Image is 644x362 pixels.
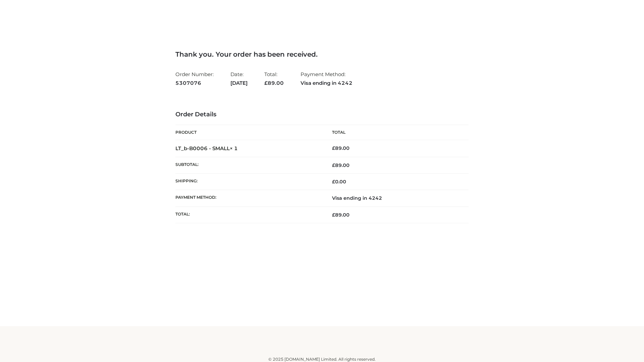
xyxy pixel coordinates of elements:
th: Total: [175,206,322,223]
span: £ [264,80,268,86]
li: Date: [230,68,248,89]
th: Subtotal: [175,157,322,173]
span: 89.00 [332,212,350,218]
strong: LT_b-B0006 - SMALL [175,145,238,152]
th: Shipping: [175,174,322,190]
span: 89.00 [332,162,350,168]
bdi: 0.00 [332,179,346,185]
td: Visa ending in 4242 [322,190,469,206]
span: 89.00 [264,80,284,86]
strong: [DATE] [230,79,248,87]
strong: × 1 [230,145,238,152]
span: £ [332,179,335,185]
li: Order Number: [175,68,214,89]
h3: Thank you. Your order has been received. [175,50,469,58]
strong: Visa ending in 4242 [301,79,353,87]
th: Payment method: [175,190,322,206]
th: Product [175,125,322,140]
span: £ [332,145,335,151]
strong: 5307076 [175,79,214,87]
li: Total: [264,68,284,89]
span: £ [332,162,335,168]
th: Total [322,125,469,140]
h3: Order Details [175,111,469,118]
bdi: 89.00 [332,145,350,151]
span: £ [332,212,335,218]
li: Payment Method: [301,68,353,89]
